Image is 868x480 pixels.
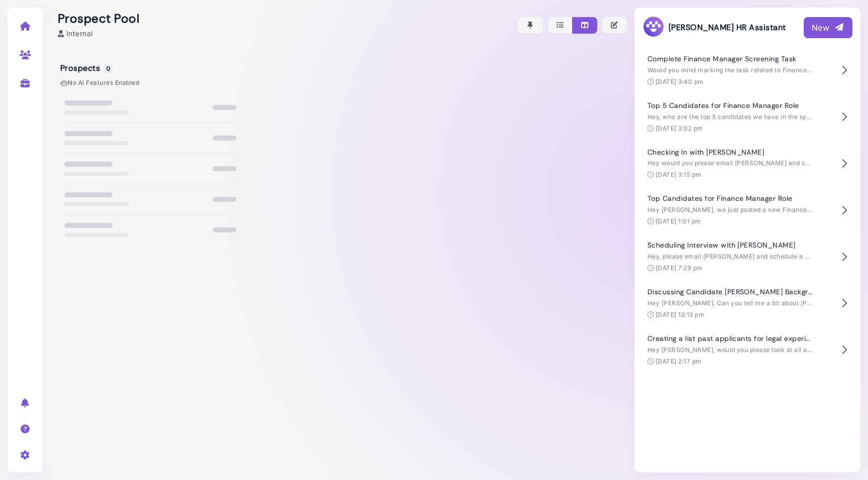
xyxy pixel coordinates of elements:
[647,55,813,63] h4: Complete Finance Manager Screening Task
[642,94,852,141] button: Top 5 Candidates for Finance Manager Role Hey, who are the top 5 candidates we have in the system...
[642,187,852,233] button: Top Candidates for Finance Manager Role Hey [PERSON_NAME], we just posted a new Finance Manager j...
[656,125,703,132] time: [DATE] 3:02 pm
[642,327,852,374] button: Creating a list past applicants for legal experience Hey [PERSON_NAME], would you please look at ...
[656,264,703,272] time: [DATE] 7:29 pm
[642,16,786,39] h3: [PERSON_NAME] HR Assistant
[656,78,704,85] time: [DATE] 3:40 pm
[104,64,113,74] span: 0
[58,12,139,26] h2: Prospect Pool
[647,288,813,296] h4: Discussing Candidate [PERSON_NAME] Background
[642,280,852,327] button: Discussing Candidate [PERSON_NAME] Background Hey [PERSON_NAME]. Can you tell me a bit about [PER...
[60,63,111,73] h5: Prospects
[647,194,813,203] h4: Top Candidates for Finance Manager Role
[60,78,139,87] span: No AI Features enabled
[656,217,701,225] time: [DATE] 1:01 pm
[58,28,93,39] div: Internal
[812,22,844,34] div: New
[647,334,813,343] h4: Creating a list past applicants for legal experience
[642,233,852,280] button: Scheduling Interview with [PERSON_NAME] Hey, please email [PERSON_NAME] and schedule a 30 min int...
[642,141,852,187] button: Checking In with [PERSON_NAME] Hey would you please email [PERSON_NAME] and see how the weather i...
[804,17,852,38] button: New
[647,148,813,157] h4: Checking In with [PERSON_NAME]
[647,101,813,110] h4: Top 5 Candidates for Finance Manager Role
[642,47,852,94] button: Complete Finance Manager Screening Task Would you mind marking the task related to Finance Manage...
[656,357,702,365] time: [DATE] 2:17 pm
[656,311,704,318] time: [DATE] 12:13 pm
[656,171,702,178] time: [DATE] 3:15 pm
[647,241,813,250] h4: Scheduling Interview with [PERSON_NAME]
